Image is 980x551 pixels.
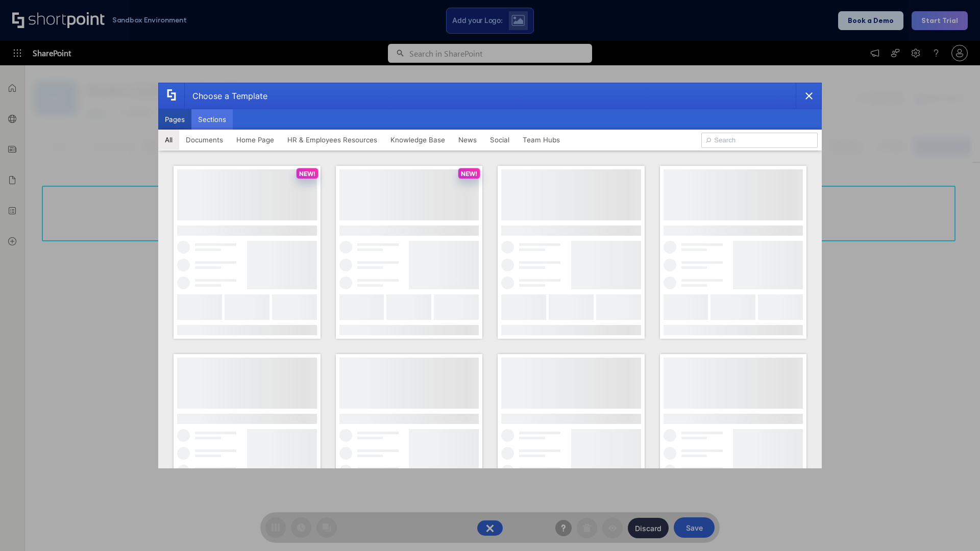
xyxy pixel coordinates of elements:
p: NEW! [299,170,315,178]
p: NEW! [461,170,477,178]
button: Documents [179,130,230,150]
button: Team Hubs [516,130,567,150]
button: All [158,130,179,150]
div: template selector [158,83,822,468]
button: Knowledge Base [384,130,452,150]
button: HR & Employees Resources [281,130,384,150]
iframe: Chat Widget [929,502,980,551]
button: Sections [191,109,233,130]
button: Social [483,130,516,150]
button: Home Page [230,130,281,150]
button: Pages [158,109,191,130]
div: Choose a Template [184,83,267,109]
input: Search [701,133,818,148]
button: News [452,130,483,150]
